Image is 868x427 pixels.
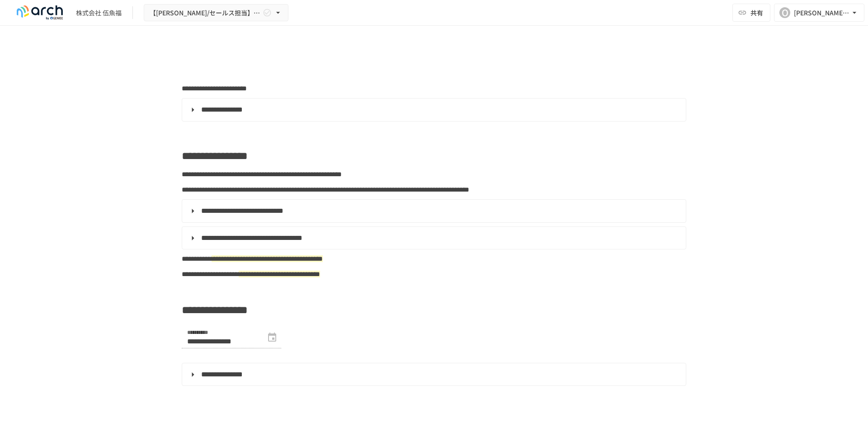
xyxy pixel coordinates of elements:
div: [PERSON_NAME][EMAIL_ADDRESS][DOMAIN_NAME] [794,7,850,19]
img: logo-default@2x-9cf2c760.svg [11,5,69,20]
span: 【[PERSON_NAME]/セールス担当】株式会社 伍魚福様_初期設定サポート [150,7,261,19]
div: O [779,7,790,18]
span: 共有 [750,8,763,18]
button: O[PERSON_NAME][EMAIL_ADDRESS][DOMAIN_NAME] [774,4,864,22]
button: 共有 [732,4,770,22]
div: 株式会社 伍魚福 [76,8,122,18]
button: 【[PERSON_NAME]/セールス担当】株式会社 伍魚福様_初期設定サポート [144,4,288,22]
